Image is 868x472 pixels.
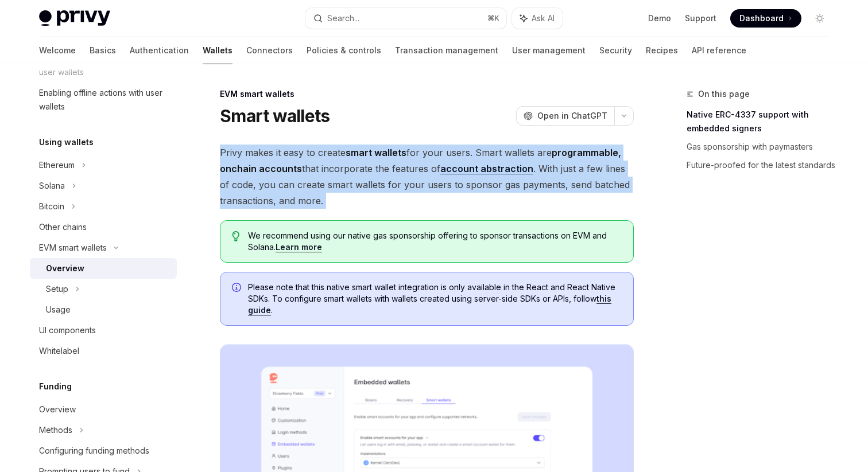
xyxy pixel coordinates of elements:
div: Ethereum [39,158,75,172]
a: Dashboard [730,9,801,28]
svg: Info [232,283,243,294]
span: Dashboard [739,13,784,24]
a: Overview [30,399,177,420]
div: Usage [46,303,71,317]
span: Please note that this native smart wallet integration is only available in the React and React Na... [248,282,622,316]
svg: Tip [232,231,240,241]
div: Setup [46,282,68,296]
strong: smart wallets [346,147,406,158]
div: Bitcoin [39,200,64,213]
button: Toggle dark mode [811,9,829,28]
a: Usage [30,299,177,320]
button: Search...⌘K [305,8,506,29]
a: UI components [30,320,177,341]
img: light logo [39,10,110,26]
a: Security [599,37,632,64]
div: EVM smart wallets [220,88,634,100]
a: Whitelabel [30,341,177,361]
span: On this page [698,87,750,101]
button: Open in ChatGPT [516,106,614,126]
a: Support [685,13,716,24]
div: Enabling offline actions with user wallets [39,86,170,114]
span: We recommend using our native gas sponsorship offering to sponsor transactions on EVM and Solana. [248,230,622,253]
a: Connectors [246,37,293,64]
button: Ask AI [512,8,563,29]
a: API reference [692,37,746,64]
h1: Smart wallets [220,106,330,126]
div: Solana [39,179,65,193]
h5: Using wallets [39,135,94,149]
a: Wallets [203,37,232,64]
a: Welcome [39,37,76,64]
a: Other chains [30,217,177,237]
a: Gas sponsorship with paymasters [687,138,838,156]
a: Enabling offline actions with user wallets [30,83,177,117]
a: Transaction management [395,37,498,64]
div: Configuring funding methods [39,444,149,458]
div: Other chains [39,220,87,234]
h5: Funding [39,380,72,393]
span: Ask AI [532,13,555,24]
span: ⌘ K [487,14,499,23]
a: Configuring funding methods [30,440,177,461]
a: User management [512,37,586,64]
div: EVM smart wallets [39,241,107,255]
div: Whitelabel [39,344,79,358]
a: Learn more [276,242,322,252]
a: Native ERC-4337 support with embedded signers [687,106,838,138]
div: UI components [39,323,96,337]
a: Demo [648,13,671,24]
div: Search... [327,11,359,25]
span: Privy makes it easy to create for your users. Smart wallets are that incorporate the features of ... [220,145,634,209]
a: account abstraction [440,163,533,175]
a: Overview [30,258,177,279]
a: Recipes [646,37,678,64]
a: Future-proofed for the latest standards [687,156,838,174]
div: Methods [39,423,72,437]
a: Policies & controls [307,37,381,64]
a: Basics [90,37,116,64]
a: Authentication [130,37,189,64]
span: Open in ChatGPT [537,110,607,122]
div: Overview [46,262,84,275]
div: Overview [39,403,76,416]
